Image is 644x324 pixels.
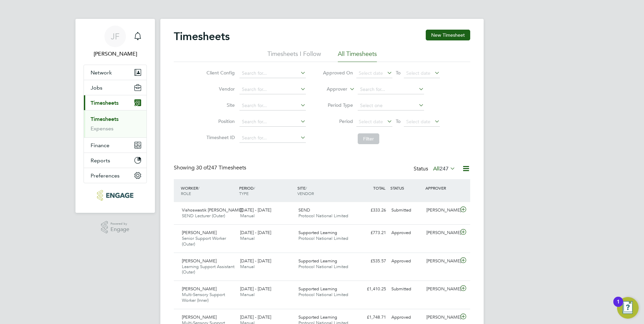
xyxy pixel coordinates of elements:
[204,102,235,108] label: Site
[254,185,255,191] span: /
[239,69,306,78] input: Search for...
[358,101,424,110] input: Select one
[323,70,353,76] label: Approved On
[237,182,296,199] div: PERIOD
[305,185,307,191] span: /
[406,70,430,76] span: Select date
[204,70,235,76] label: Client Config
[394,117,402,126] span: To
[389,227,424,238] div: Approved
[338,50,377,62] li: All Timesheets
[84,153,147,168] button: Reports
[239,133,306,143] input: Search for...
[239,85,306,94] input: Search for...
[389,312,424,323] div: Approved
[240,292,255,297] span: Manual
[317,86,347,93] label: Approver
[110,221,129,227] span: Powered by
[196,164,208,171] span: 30 of
[354,312,389,323] div: £1,748.71
[354,227,389,238] div: £773.21
[389,256,424,267] div: Approved
[91,85,102,91] span: Jobs
[323,102,353,108] label: Period Type
[298,213,348,219] span: Protocol National Limited
[196,164,246,171] span: 247 Timesheets
[182,314,217,320] span: [PERSON_NAME]
[204,86,235,92] label: Vendor
[298,230,337,235] span: Supported Learning
[240,314,271,320] span: [DATE] - [DATE]
[424,227,459,238] div: [PERSON_NAME]
[424,182,459,194] div: APPROVER
[84,110,147,137] div: Timesheets
[414,164,457,174] div: Status
[424,284,459,295] div: [PERSON_NAME]
[111,32,120,41] span: JF
[359,70,383,76] span: Select date
[84,138,147,153] button: Finance
[298,207,310,213] span: SEND
[181,191,191,196] span: ROLE
[84,80,147,95] button: Jobs
[298,286,337,292] span: Supported Learning
[110,227,129,232] span: Engage
[91,100,119,106] span: Timesheets
[267,50,321,62] li: Timesheets I Follow
[174,164,248,171] div: Showing
[323,118,353,124] label: Period
[204,118,235,124] label: Position
[97,190,133,201] img: protocol-logo-retina.png
[298,264,348,269] span: Protocol National Limited
[182,292,225,303] span: Multi-Sensory Support Worker (Inner)
[240,258,271,264] span: [DATE] - [DATE]
[240,207,271,213] span: [DATE] - [DATE]
[91,125,114,132] a: Expenses
[617,297,639,319] button: Open Resource Center, 1 new notification
[174,30,230,43] h2: Timesheets
[354,256,389,267] div: £535.57
[298,258,337,264] span: Supported Learning
[91,69,112,76] span: Network
[91,142,109,149] span: Finance
[182,258,217,264] span: [PERSON_NAME]
[239,191,249,196] span: TYPE
[617,302,620,311] div: 1
[84,168,147,183] button: Preferences
[389,284,424,295] div: Submitted
[297,191,314,196] span: VENDOR
[394,68,402,77] span: To
[239,101,306,110] input: Search for...
[359,119,383,125] span: Select date
[75,19,155,213] nav: Main navigation
[354,284,389,295] div: £1,410.25
[426,30,470,40] button: New Timesheet
[239,117,306,127] input: Search for...
[424,312,459,323] div: [PERSON_NAME]
[389,205,424,216] div: Submitted
[240,264,255,269] span: Manual
[240,235,255,241] span: Manual
[182,207,243,213] span: Vishoswastik [PERSON_NAME]
[424,256,459,267] div: [PERSON_NAME]
[182,286,217,292] span: [PERSON_NAME]
[298,314,337,320] span: Supported Learning
[296,182,354,199] div: SITE
[91,172,120,179] span: Preferences
[91,116,119,122] a: Timesheets
[204,134,235,140] label: Timesheet ID
[240,286,271,292] span: [DATE] - [DATE]
[91,157,110,164] span: Reports
[198,185,199,191] span: /
[182,264,234,275] span: Learning Support Assistant (Outer)
[298,292,348,297] span: Protocol National Limited
[389,182,424,194] div: STATUS
[373,185,385,191] span: TOTAL
[358,85,424,94] input: Search for...
[406,119,430,125] span: Select date
[84,95,147,110] button: Timesheets
[84,26,147,58] a: JF[PERSON_NAME]
[182,213,225,219] span: SEND Lecturer (Outer)
[354,205,389,216] div: £333.26
[182,230,217,235] span: [PERSON_NAME]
